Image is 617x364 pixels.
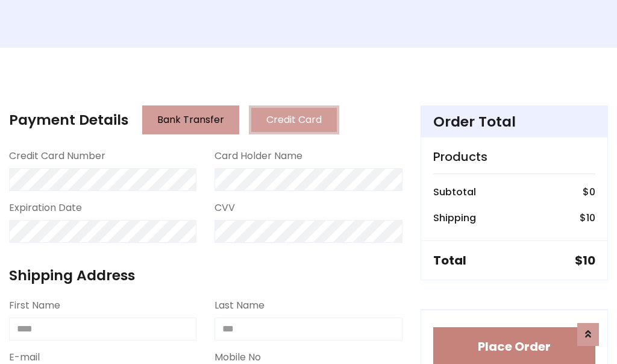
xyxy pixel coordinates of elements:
[589,185,595,199] span: 0
[575,253,595,268] h5: $
[433,186,476,198] h6: Subtotal
[215,201,235,215] label: CVV
[9,201,82,215] label: Expiration Date
[583,186,595,198] h6: $
[580,212,595,224] h6: $
[9,149,105,163] label: Credit Card Number
[433,113,595,130] h4: Order Total
[586,211,595,225] span: 10
[9,298,60,313] label: First Name
[249,105,339,134] button: Credit Card
[583,252,595,269] span: 10
[215,298,265,313] label: Last Name
[433,253,466,268] h5: Total
[9,267,402,284] h4: Shipping Address
[142,105,239,134] button: Bank Transfer
[215,149,302,163] label: Card Holder Name
[433,149,595,164] h5: Products
[433,212,476,224] h6: Shipping
[9,111,128,128] h4: Payment Details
